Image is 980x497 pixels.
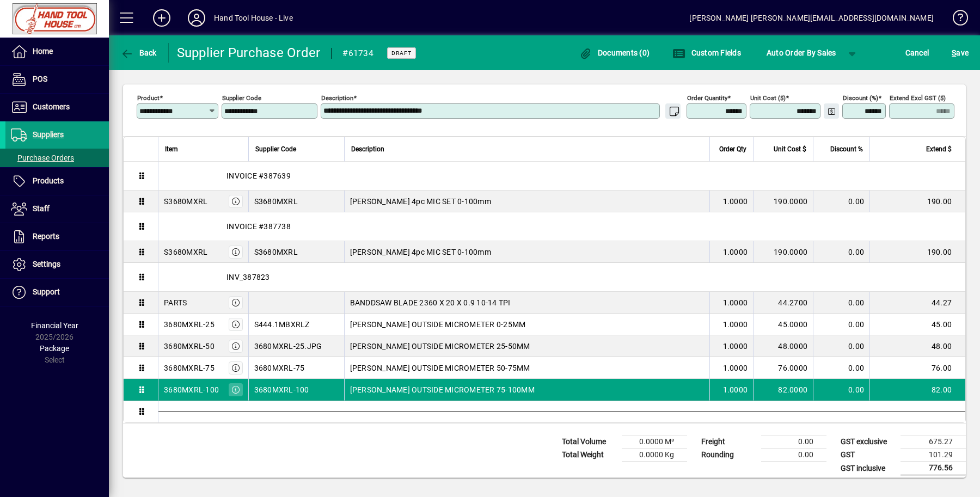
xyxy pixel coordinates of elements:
[869,335,965,357] td: 48.00
[709,241,753,263] td: 1.0000
[767,44,836,62] span: Auto Order By Sales
[761,449,826,462] td: 0.00
[248,379,344,401] td: 3680MXRL-100
[158,162,965,190] div: INVOICE #387639
[5,38,109,65] a: Home
[719,143,746,155] span: Order Qty
[835,449,901,462] td: GST
[672,48,741,57] span: Custom Fields
[753,292,813,314] td: 44.2700
[901,462,966,475] td: 776.56
[255,143,296,155] span: Supplier Code
[33,130,64,139] span: Suppliers
[350,319,526,330] span: [PERSON_NAME] OUTSIDE MICROMETER 0-25MM
[164,384,219,395] div: 3680MXRL-100
[835,435,901,449] td: GST exclusive
[164,247,207,257] div: S3680MXRL
[33,260,60,268] span: Settings
[33,232,59,241] span: Reports
[5,195,109,223] a: Staff
[709,357,753,379] td: 1.0000
[350,297,511,308] span: BANDDSAW BLADE 2360 X 20 X 0.9 10-14 TPI
[813,191,869,212] td: 0.00
[165,143,178,155] span: Item
[109,43,169,63] app-page-header-button: Back
[696,449,761,462] td: Rounding
[350,196,491,207] span: [PERSON_NAME] 4pc MIC SET 0-100mm
[622,435,687,449] td: 0.0000 M³
[753,379,813,401] td: 82.0000
[709,379,753,401] td: 1.0000
[5,149,109,167] a: Purchase Orders
[579,48,650,57] span: Documents (0)
[761,43,842,63] button: Auto Order By Sales
[33,287,60,296] span: Support
[5,94,109,121] a: Customers
[179,8,214,28] button: Profile
[689,9,934,27] div: [PERSON_NAME] [PERSON_NAME][EMAIL_ADDRESS][DOMAIN_NAME]
[926,143,952,155] span: Extend $
[5,223,109,250] a: Reports
[869,357,965,379] td: 76.00
[33,176,64,185] span: Products
[813,379,869,401] td: 0.00
[137,94,160,102] mat-label: Product
[556,449,622,462] td: Total Weight
[350,384,535,395] span: [PERSON_NAME] OUTSIDE MICROMETER 75-100MM
[5,66,109,93] a: POS
[753,191,813,212] td: 190.0000
[248,241,344,263] td: S3680MXRL
[118,43,160,63] button: Back
[869,379,965,401] td: 82.00
[556,435,622,449] td: Total Volume
[5,251,109,278] a: Settings
[869,314,965,335] td: 45.00
[949,43,971,63] button: Save
[901,449,966,462] td: 101.29
[248,314,344,335] td: S444.1MBXRLZ
[890,94,946,102] mat-label: Extend excl GST ($)
[391,50,412,57] span: Draft
[248,357,344,379] td: 3680MXRL-75
[222,94,261,102] mat-label: Supplier Code
[709,292,753,314] td: 1.0000
[164,196,207,207] div: S3680MXRL
[753,335,813,357] td: 48.0000
[350,363,530,373] span: [PERSON_NAME] OUTSIDE MICROMETER 50-75MM
[945,2,966,38] a: Knowledge Base
[11,154,74,162] span: Purchase Orders
[248,335,344,357] td: 3680MXRL-25.JPG
[164,319,215,330] div: 3680MXRL-25
[709,314,753,335] td: 1.0000
[696,435,761,449] td: Freight
[869,191,965,212] td: 190.00
[813,292,869,314] td: 0.00
[351,143,384,155] span: Description
[830,143,863,155] span: Discount %
[824,103,839,119] button: Change Price Levels
[905,44,929,62] span: Cancel
[33,102,70,111] span: Customers
[164,297,187,308] div: PARTS
[120,48,157,57] span: Back
[952,44,969,62] span: ave
[576,43,652,63] button: Documents (0)
[687,94,727,102] mat-label: Order Quantity
[952,48,956,57] span: S
[33,204,50,213] span: Staff
[164,363,215,373] div: 3680MXRL-75
[835,462,901,475] td: GST inclusive
[214,9,293,27] div: Hand Tool House - Live
[843,94,878,102] mat-label: Discount (%)
[321,94,353,102] mat-label: Description
[753,357,813,379] td: 76.0000
[813,241,869,263] td: 0.00
[750,94,786,102] mat-label: Unit Cost ($)
[158,212,965,241] div: INVOICE #387738
[248,191,344,212] td: S3680MXRL
[761,435,826,449] td: 0.00
[40,344,69,353] span: Package
[753,314,813,335] td: 45.0000
[670,43,744,63] button: Custom Fields
[901,435,966,449] td: 675.27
